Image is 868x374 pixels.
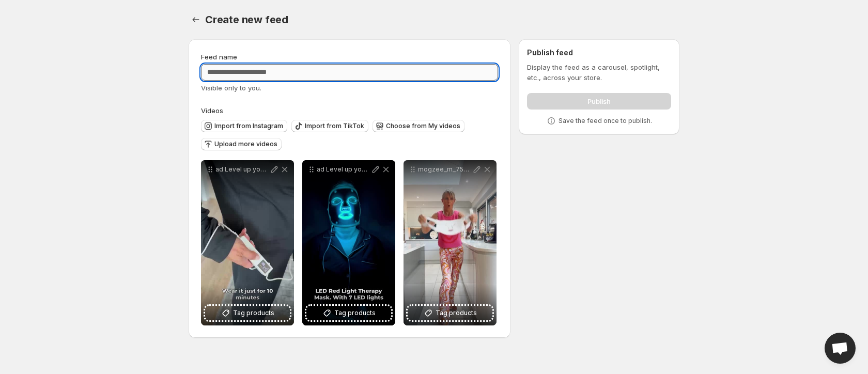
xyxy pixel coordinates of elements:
p: mogzee_m_7530898850140212502 [418,165,472,174]
div: ad Level up your skincare game with [PERSON_NAME] megelinofficial LED red [MEDICAL_DATA] maskWith... [302,160,395,325]
p: ad Level up your skincare game with [PERSON_NAME] LED red [MEDICAL_DATA] maskWith 7 - Trimaaa [215,165,269,174]
span: Feed name [201,53,237,61]
h2: Publish feed [527,48,671,58]
button: Tag products [306,306,391,320]
span: Upload more videos [214,140,277,148]
button: Import from Instagram [201,120,287,132]
span: Choose from My videos [386,122,460,130]
p: Display the feed as a carousel, spotlight, etc., across your store. [527,62,671,83]
button: Choose from My videos [373,120,464,132]
div: mogzee_m_7530898850140212502Tag products [404,160,497,325]
p: ad Level up your skincare game with [PERSON_NAME] megelinofficial LED red [MEDICAL_DATA] maskWith... [317,165,370,174]
button: Import from TikTok [291,120,368,132]
button: Tag products [408,306,492,320]
span: Tag products [436,308,477,318]
div: Open chat [825,333,856,364]
div: ad Level up your skincare game with [PERSON_NAME] LED red [MEDICAL_DATA] maskWith 7 - TrimaaaTag ... [201,160,294,325]
span: Tag products [334,308,376,318]
span: Videos [201,106,223,115]
span: Visible only to you. [201,84,261,92]
span: Import from TikTok [305,122,364,130]
span: Import from Instagram [214,122,283,130]
p: Save the feed once to publish. [559,117,652,125]
button: Settings [189,12,203,27]
span: Tag products [233,308,274,318]
span: Create new feed [205,13,288,26]
button: Upload more videos [201,138,282,150]
button: Tag products [205,306,290,320]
